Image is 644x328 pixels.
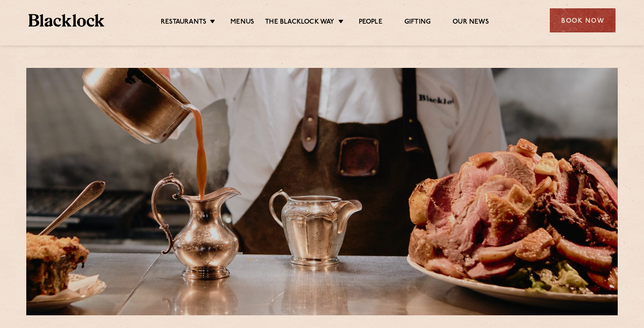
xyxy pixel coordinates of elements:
[550,8,616,32] div: Book Now
[230,18,254,28] a: Menus
[359,18,382,28] a: People
[161,18,206,28] a: Restaurants
[453,18,489,28] a: Our News
[265,18,334,28] a: The Blacklock Way
[404,18,431,28] a: Gifting
[28,14,104,27] img: BL_Textured_Logo-footer-cropped.svg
